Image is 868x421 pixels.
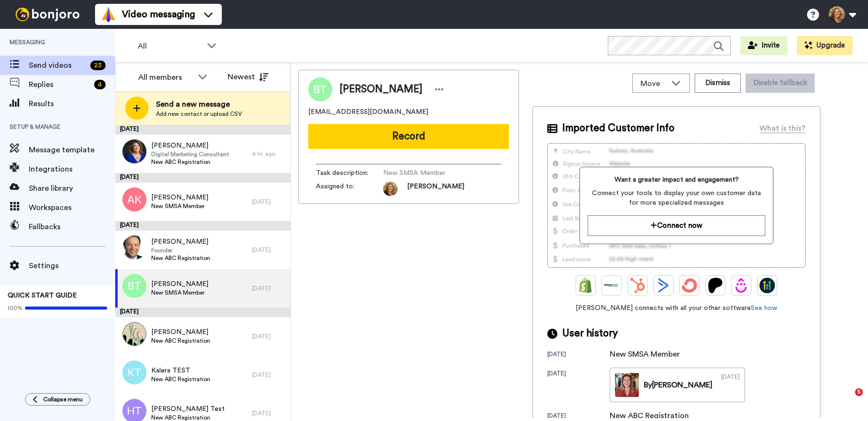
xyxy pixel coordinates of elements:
[138,72,193,83] div: All members
[407,182,464,196] span: [PERSON_NAME]
[122,235,146,260] img: c2d44184-0a6e-42a3-a98c-944bb5b952c0.jpg
[746,74,815,93] button: Disable fallback
[151,366,210,375] span: Kalera TEST
[156,99,242,110] span: Send a new message
[610,368,745,402] a: By[PERSON_NAME][DATE]
[29,260,115,272] span: Settings
[708,278,723,293] img: Patreon
[122,8,195,21] span: Video messaging
[562,121,675,136] span: Imported Customer Info
[151,237,210,247] span: [PERSON_NAME]
[339,82,422,97] span: [PERSON_NAME]
[115,221,290,231] div: [DATE]
[43,396,83,403] span: Collapse menu
[12,8,84,21] img: bj-logo-header-white.svg
[734,278,749,293] img: Drip
[151,289,208,297] span: New SMSA Member
[29,60,86,71] span: Send videos
[759,278,775,293] img: GoHighLevel
[547,303,806,313] span: [PERSON_NAME] connects with all your other software
[122,322,146,346] img: a21e843a-a170-4b90-9365-fb420707d4ff.jpg
[640,78,666,89] span: Move
[308,124,509,149] button: Record
[29,79,90,90] span: Replies
[151,141,229,150] span: [PERSON_NAME]
[383,168,474,178] span: New SMSA Member
[220,67,276,87] button: Newest
[151,158,229,166] span: New ABC Registration
[252,150,286,158] div: 4 hr. ago
[308,107,428,117] span: [EMAIL_ADDRESS][DOMAIN_NAME]
[29,221,115,233] span: Fallbacks
[29,183,115,194] span: Share library
[122,360,146,384] img: kt.png
[721,373,740,397] div: [DATE]
[252,246,286,254] div: [DATE]
[547,350,610,360] div: [DATE]
[29,98,115,110] span: Results
[316,168,383,178] span: Task description :
[610,348,680,360] div: New SMSA Member
[151,327,210,337] span: [PERSON_NAME]
[682,278,697,293] img: ConvertKit
[94,80,106,89] div: 4
[151,404,225,414] span: [PERSON_NAME] Test
[252,409,286,417] div: [DATE]
[151,150,229,158] span: Digital Marketing Consultant
[252,198,286,206] div: [DATE]
[151,247,210,254] span: Founder
[588,215,765,236] button: Connect now
[138,40,202,52] span: All
[855,388,863,396] span: 5
[8,292,77,299] span: QUICK START GUIDE
[630,278,645,293] img: Hubspot
[122,139,146,163] img: 18147760-86bf-477a-a33b-d6f09387eead.jpg
[656,278,671,293] img: ActiveCampaign
[29,202,115,213] span: Workspaces
[151,202,208,210] span: New SMSA Member
[25,393,90,406] button: Collapse menu
[588,175,765,185] span: Want a greater impact and engagement?
[562,326,618,341] span: User history
[316,182,383,196] span: Assigned to:
[644,379,712,391] div: By [PERSON_NAME]
[383,182,398,196] img: 774dacc1-bfc2-49e5-a2da-327ccaf1489a-1725045774.jpg
[122,187,146,211] img: ak.png
[252,285,286,292] div: [DATE]
[740,36,787,55] button: Invite
[578,278,593,293] img: Shopify
[252,371,286,379] div: [DATE]
[759,123,806,134] div: What is this?
[115,173,290,183] div: [DATE]
[604,278,619,293] img: Ontraport
[101,7,116,22] img: vm-color.svg
[547,370,610,402] div: [DATE]
[115,125,290,135] div: [DATE]
[151,193,208,202] span: [PERSON_NAME]
[252,333,286,340] div: [DATE]
[151,375,210,383] span: New ABC Registration
[29,163,115,175] span: Integrations
[151,337,210,345] span: New ABC Registration
[29,144,115,156] span: Message template
[797,36,853,55] button: Upgrade
[615,373,639,397] img: e974ae24-291e-4073-8084-63201682d729-thumb.jpg
[588,188,765,208] span: Connect your tools to display your own customer data for more specialized messages
[90,61,106,70] div: 23
[8,304,23,312] span: 100%
[308,77,332,101] img: Image of Bridget Bc
[122,274,146,298] img: bt.png
[115,308,290,317] div: [DATE]
[695,74,741,93] button: Dismiss
[151,254,210,262] span: New ABC Registration
[151,279,208,289] span: [PERSON_NAME]
[751,305,777,311] a: See how
[835,388,858,411] iframe: Intercom live chat
[156,110,242,118] span: Add new contact or upload CSV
